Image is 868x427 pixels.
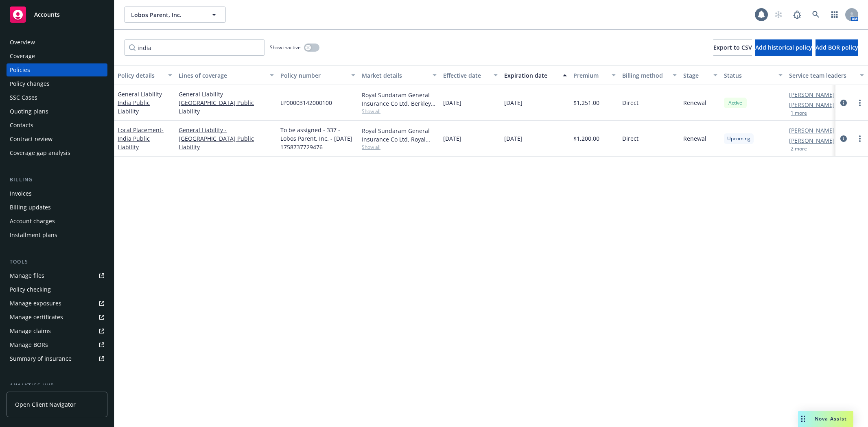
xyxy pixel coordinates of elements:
button: Policy details [114,65,175,85]
span: Add historical policy [755,44,812,51]
div: Overview [10,36,35,49]
button: Lobos Parent, Inc. [124,7,226,23]
div: Drag to move [798,411,808,427]
div: Account charges [10,215,55,228]
a: [PERSON_NAME] [789,136,835,145]
div: Lines of coverage [179,71,265,80]
button: Status [721,65,786,85]
a: Coverage [7,50,107,63]
span: Nova Assist [815,415,847,422]
div: Policy number [280,71,346,80]
button: Add BOR policy [816,39,858,56]
span: Direct [622,134,638,143]
div: Royal Sundaram General Insurance Co Ltd, Berkley Technology Underwriters (International), Prudent... [362,91,437,108]
a: Manage files [7,269,107,282]
span: - India Public Liability [118,126,164,151]
div: Manage BORs [10,338,48,351]
a: circleInformation [839,134,848,144]
button: 2 more [791,146,807,151]
div: Market details [362,71,428,80]
button: Premium [570,65,619,85]
span: Active [727,99,743,107]
div: Service team leaders [789,71,855,80]
button: Service team leaders [786,65,867,85]
span: - India Public Liability [118,90,164,115]
a: Coverage gap analysis [7,146,107,159]
div: Expiration date [504,71,558,80]
span: Accounts [34,11,60,18]
div: Manage certificates [10,311,63,324]
div: Policy changes [10,77,50,90]
a: Policies [7,63,107,76]
a: Manage BORs [7,338,107,351]
div: Billing [7,176,107,184]
span: Renewal [683,134,706,143]
div: Invoices [10,187,32,200]
span: LP00003142000100 [280,98,332,107]
span: Lobos Parent, Inc. [131,11,201,19]
button: Add historical policy [755,39,812,56]
div: Billing updates [10,201,51,214]
a: Manage exposures [7,297,107,310]
div: Stage [683,71,708,80]
a: Switch app [826,7,843,23]
div: Royal Sundaram General Insurance Co Ltd, Royal Sundaram General Insurance Co Ltd, Berkley Technol... [362,126,437,144]
button: Lines of coverage [175,65,277,85]
a: Billing updates [7,201,107,214]
a: Overview [7,36,107,49]
a: General Liability [118,90,164,115]
button: Market details [359,65,440,85]
a: Accounts [7,3,107,26]
a: [PERSON_NAME] [789,90,835,99]
div: Contacts [10,119,33,132]
div: Contract review [10,133,52,146]
a: [PERSON_NAME] [789,126,835,135]
button: Nova Assist [798,411,853,427]
a: Account charges [7,215,107,228]
input: Filter by keyword... [124,39,265,56]
a: Policy checking [7,283,107,296]
span: Show all [362,108,437,115]
span: Show inactive [270,44,301,51]
a: Contract review [7,133,107,146]
div: Policies [10,63,30,76]
span: Renewal [683,98,706,107]
a: Search [808,7,824,23]
span: Upcoming [727,135,750,142]
div: Coverage [10,50,35,63]
a: General Liability - [GEOGRAPHIC_DATA] Public Liability [179,126,274,151]
span: To be assigned - 337 - Lobos Parent, Inc. - [DATE] 1758737729476 [280,126,355,151]
button: 1 more [791,111,807,115]
a: Manage certificates [7,311,107,324]
a: Manage claims [7,325,107,338]
a: SSC Cases [7,91,107,104]
span: Show all [362,144,437,150]
span: $1,251.00 [573,98,599,107]
a: more [855,98,865,108]
div: Effective date [443,71,489,80]
div: Summary of insurance [10,352,72,365]
a: more [855,134,865,144]
div: Quoting plans [10,105,48,118]
a: circleInformation [839,98,848,108]
div: Billing method [622,71,668,80]
span: $1,200.00 [573,134,599,143]
span: Open Client Navigator [15,400,76,409]
div: Tools [7,258,107,266]
a: Contacts [7,119,107,132]
span: [DATE] [443,134,461,143]
div: Installment plans [10,229,57,242]
a: Policy changes [7,77,107,90]
button: Stage [680,65,721,85]
button: Policy number [277,65,359,85]
span: [DATE] [443,98,461,107]
a: General Liability - [GEOGRAPHIC_DATA] Public Liability [179,90,274,115]
a: Invoices [7,187,107,200]
span: [DATE] [504,134,523,143]
a: Local Placement [118,126,164,151]
div: Status [724,71,774,80]
a: Report a Bug [789,7,805,23]
a: Quoting plans [7,105,107,118]
div: Analytics hub [7,381,107,390]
